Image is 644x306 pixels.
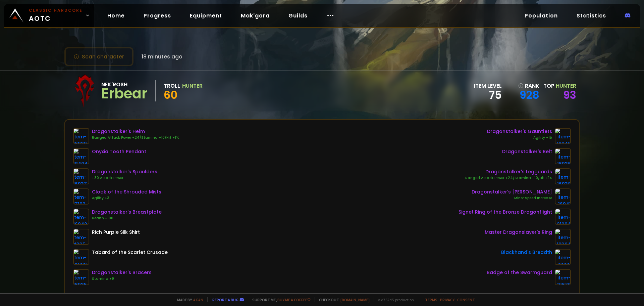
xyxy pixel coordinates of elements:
div: Ranged Attack Power +24/Stamina +10/Hit +1% [92,135,179,140]
div: Agility +3 [92,195,161,201]
div: Rich Purple Silk Shirt [92,229,140,236]
a: Progress [138,9,176,23]
a: 93 [563,87,576,102]
div: 75 [474,90,502,100]
img: item-21204 [555,209,571,225]
div: Tabard of the Scarlet Crusade [92,249,168,256]
div: Blackhand's Breadth [501,249,552,256]
img: item-16935 [73,269,89,285]
a: Guilds [283,9,313,23]
div: Stamina +9 [92,276,152,281]
span: Checkout [315,297,370,302]
div: Master Dragonslayer's Ring [485,229,552,236]
div: Dragonstalker's Belt [502,148,552,155]
img: item-13965 [555,249,571,265]
img: item-16939 [73,128,89,144]
span: v. d752d5 - production [374,297,414,302]
a: [DOMAIN_NAME] [340,297,370,302]
div: Erbear [101,89,147,99]
div: Dragonstalker's Breastplate [92,209,162,216]
div: Dragonstalker's [PERSON_NAME] [472,188,552,195]
span: Support me, [248,297,311,302]
span: AOTC [29,7,83,24]
img: item-4335 [73,229,89,245]
a: Equipment [184,9,227,23]
a: Home [102,9,130,23]
img: item-18404 [73,148,89,164]
div: +30 Attack Power [92,175,157,181]
div: Minor Speed Increase [472,195,552,201]
a: Population [519,9,563,23]
div: Nek'Rosh [101,80,147,89]
div: rank [518,82,539,90]
a: Privacy [440,297,454,302]
div: Health +100 [92,216,162,221]
button: Scan character [64,47,133,66]
img: item-16941 [555,188,571,205]
div: Dragonstalker's Bracers [92,269,152,276]
a: a fan [193,297,203,302]
div: item level [474,82,502,90]
div: Troll [164,82,180,90]
img: item-17102 [73,188,89,205]
div: Top [543,82,576,90]
div: Dragonstalker's Spaulders [92,168,157,175]
div: Dragonstalker's Gauntlets [487,128,552,135]
span: 60 [164,87,177,102]
img: item-21670 [555,269,571,285]
img: item-16940 [555,128,571,144]
a: Consent [457,297,475,302]
small: Classic Hardcore [29,7,83,13]
div: Ranged Attack Power +24/Stamina +10/Hit +1% [465,175,552,181]
a: Classic HardcoreAOTC [4,4,94,27]
div: Onyxia Tooth Pendant [92,148,146,155]
img: item-16936 [555,148,571,164]
img: item-19384 [555,229,571,245]
img: item-16937 [73,168,89,184]
span: Made by [173,297,203,302]
div: Cloak of the Shrouded Mists [92,188,161,195]
a: Statistics [571,9,611,23]
a: Buy me a coffee [277,297,311,302]
img: item-23192 [73,249,89,265]
div: Agility +15 [487,135,552,140]
div: Badge of the Swarmguard [487,269,552,276]
img: item-16942 [73,209,89,225]
img: item-16938 [555,168,571,184]
div: Signet Ring of the Bronze Dragonflight [459,209,552,216]
div: Hunter [182,82,203,90]
span: Hunter [556,82,576,90]
a: Report a bug [212,297,238,302]
div: Dragonstalker's Legguards [465,168,552,175]
div: Dragonstalker's Helm [92,128,179,135]
a: 928 [518,90,539,100]
a: Terms [425,297,437,302]
a: Mak'gora [235,9,275,23]
span: 18 minutes ago [142,52,182,61]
